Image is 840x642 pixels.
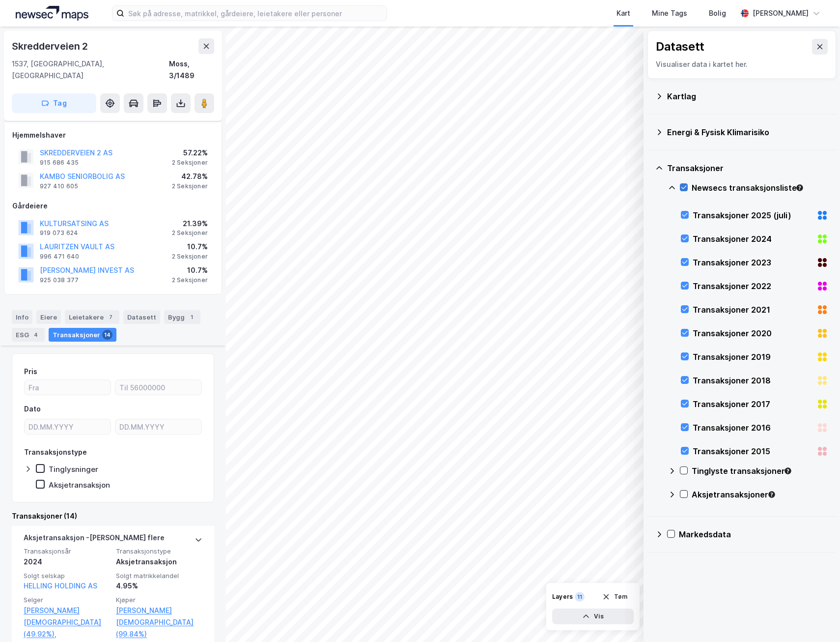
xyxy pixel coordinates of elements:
div: Kartlag [667,90,828,102]
a: [PERSON_NAME][DEMOGRAPHIC_DATA] (99.84%) [116,605,202,640]
div: Transaksjonstype [24,446,87,458]
div: 2024 [24,556,110,568]
div: Markedsdata [679,528,828,540]
div: 927 410 605 [40,182,78,190]
div: Gårdeiere [12,200,214,212]
span: Solgt matrikkelandel [116,572,202,580]
div: Leietakere [65,310,119,324]
div: Datasett [123,310,160,324]
div: 42.78% [172,171,208,182]
div: Transaksjoner [667,162,828,174]
div: Skredderveien 2 [12,38,90,54]
button: Tøm [596,589,634,605]
div: 10.7% [172,264,208,276]
div: 2 Seksjoner [172,159,208,167]
div: 2 Seksjoner [172,229,208,237]
span: Solgt selskap [24,572,110,580]
div: 10.7% [172,241,208,253]
div: 21.39% [172,218,208,230]
span: Selger [24,596,110,604]
button: Vis [552,609,634,624]
div: 919 073 624 [40,229,78,237]
div: Transaksjoner (14) [12,510,214,522]
img: logo.a4113a55bc3d86da70a041830d287a7e.svg [16,6,88,21]
button: Tag [12,93,96,113]
div: Tooltip anchor [795,183,804,192]
div: 1 [187,312,196,322]
div: Pris [24,366,37,378]
div: [PERSON_NAME] [753,7,809,19]
div: 2 Seksjoner [172,276,208,284]
div: Transaksjoner 2023 [693,257,812,268]
div: Tooltip anchor [767,490,776,499]
div: Transaksjoner 2021 [693,304,812,316]
div: 4 [31,330,41,340]
div: Eiere [36,310,61,324]
div: Aksjetransaksjoner [692,489,828,500]
div: Tinglysninger [49,465,98,474]
div: Visualiser data i kartet her. [656,58,828,70]
div: Bolig [709,7,726,19]
div: 4.95% [116,580,202,592]
span: Transaksjonsår [24,547,110,555]
div: Transaksjoner 2025 (juli) [693,209,812,221]
div: Tooltip anchor [784,467,792,475]
div: Transaksjoner 2015 [693,445,812,457]
div: Energi & Fysisk Klimarisiko [667,126,828,138]
input: DD.MM.YYYY [115,419,201,434]
div: Layers [552,593,573,601]
div: Moss, 3/1489 [169,58,214,82]
span: Transaksjonstype [116,547,202,555]
a: HELLING HOLDING AS [24,582,97,590]
input: DD.MM.YYYY [25,419,111,434]
div: Kart [616,7,630,19]
iframe: Chat Widget [791,595,840,642]
div: Transaksjoner 2022 [693,280,812,292]
a: [PERSON_NAME][DEMOGRAPHIC_DATA] (49.92%), [24,605,110,640]
div: 996 471 640 [40,253,79,261]
div: 1537, [GEOGRAPHIC_DATA], [GEOGRAPHIC_DATA] [12,58,169,82]
div: Transaksjoner 2018 [693,375,812,386]
div: Transaksjoner 2016 [693,422,812,434]
div: Aksjetransaksjon [49,480,110,490]
div: Bygg [164,310,200,324]
div: Info [12,310,32,324]
div: 2 Seksjoner [172,182,208,190]
div: Dato [24,403,41,415]
input: Fra [25,380,111,395]
div: Transaksjoner 2024 [693,233,812,245]
input: Til 56000000 [115,380,201,395]
div: ESG [12,328,45,342]
div: Transaksjoner 2020 [693,327,812,339]
div: Transaksjoner 2019 [693,351,812,363]
input: Søk på adresse, matrikkel, gårdeiere, leietakere eller personer [124,6,387,21]
div: 57.22% [172,147,208,159]
div: 915 686 435 [40,159,79,167]
div: Aksjetransaksjon [116,556,202,568]
div: 925 038 377 [40,276,79,284]
span: Kjøper [116,596,202,604]
div: Aksjetransaksjon - [PERSON_NAME] flere [24,532,165,548]
div: Mine Tags [652,7,687,19]
div: 14 [102,330,112,340]
div: Transaksjoner 2017 [693,398,812,410]
div: 7 [106,312,115,322]
div: 11 [575,592,585,602]
div: Hjemmelshaver [12,129,214,141]
div: Newsecs transaksjonsliste [692,182,828,194]
div: Datasett [656,39,704,55]
div: Transaksjoner [49,328,116,342]
div: 2 Seksjoner [172,253,208,261]
div: Tinglyste transaksjoner [692,465,828,477]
